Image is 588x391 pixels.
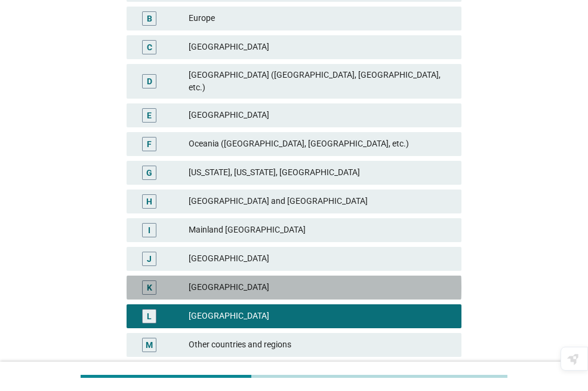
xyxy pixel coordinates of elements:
div: B [147,12,152,25]
div: [GEOGRAPHIC_DATA] [189,309,452,323]
div: L [147,310,152,322]
div: [GEOGRAPHIC_DATA] [189,252,452,266]
div: D [147,75,152,87]
div: [GEOGRAPHIC_DATA] [189,280,452,295]
div: Mainland [GEOGRAPHIC_DATA] [189,223,452,237]
div: Oceania ([GEOGRAPHIC_DATA], [GEOGRAPHIC_DATA], etc.) [189,137,452,151]
div: C [147,41,152,53]
div: I [148,224,150,236]
div: M [146,338,153,351]
div: G [146,166,152,179]
div: [US_STATE], [US_STATE], [GEOGRAPHIC_DATA] [189,166,452,180]
div: E [147,109,152,121]
div: H [146,195,152,207]
div: J [147,252,152,265]
div: Europe [189,11,452,26]
div: F [147,138,152,150]
div: [GEOGRAPHIC_DATA] [189,108,452,123]
div: [GEOGRAPHIC_DATA] and [GEOGRAPHIC_DATA] [189,194,452,209]
div: [GEOGRAPHIC_DATA] [189,40,452,54]
div: [GEOGRAPHIC_DATA] ([GEOGRAPHIC_DATA], [GEOGRAPHIC_DATA], etc.) [189,69,452,94]
div: Other countries and regions [189,338,452,352]
div: K [147,281,152,294]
